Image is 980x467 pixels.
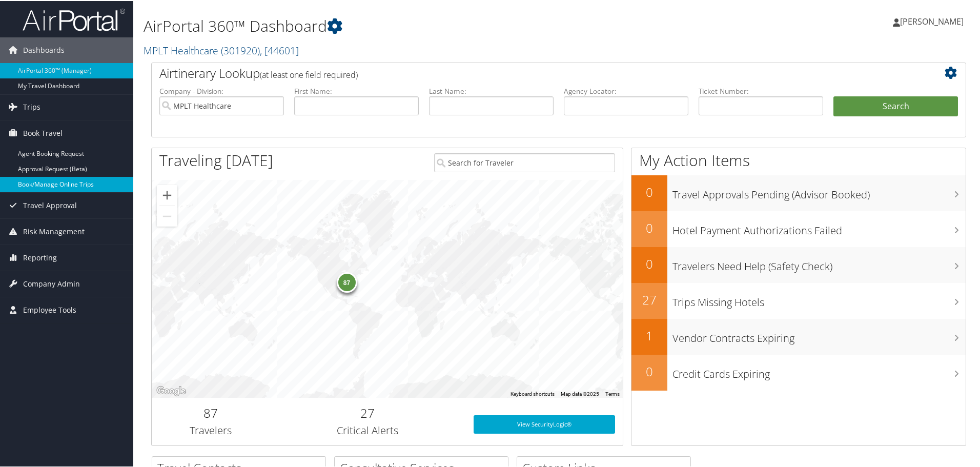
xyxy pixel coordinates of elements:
[631,218,667,236] h2: 0
[564,85,688,95] label: Agency Locator:
[159,85,284,95] label: Company - Division:
[144,14,697,36] h1: AirPortal 360™ Dashboard
[23,244,57,270] span: Reporting
[631,362,667,379] h2: 0
[277,403,458,421] h2: 27
[434,152,615,171] input: Search for Traveler
[294,85,419,95] label: First Name:
[474,414,615,433] a: View SecurityLogic®
[631,354,966,390] a: 0Credit Cards Expiring
[631,290,667,308] h2: 27
[631,174,966,210] a: 0Travel Approvals Pending (Advisor Booked)
[221,43,260,56] span: ( 301920 )
[631,326,667,343] h2: 1
[157,184,177,205] button: Zoom in
[23,270,80,296] span: Company Admin
[23,296,76,322] span: Employee Tools
[833,95,958,116] button: Search
[699,85,823,95] label: Ticket Number:
[631,282,966,318] a: 27Trips Missing Hotels
[631,246,966,282] a: 0Travelers Need Help (Safety Check)
[631,318,966,354] a: 1Vendor Contracts Expiring
[154,383,188,397] img: Google
[23,218,85,243] span: Risk Management
[159,422,262,437] h3: Travelers
[277,422,458,437] h3: Critical Alerts
[511,390,555,397] button: Keyboard shortcuts
[672,325,966,344] h3: Vendor Contracts Expiring
[605,390,620,396] a: Terms (opens in new tab)
[154,383,188,397] a: Open this area in Google Maps (opens a new window)
[23,7,125,31] img: airportal-logo.png
[672,361,966,380] h3: Credit Cards Expiring
[631,210,966,246] a: 0Hotel Payment Authorizations Failed
[159,403,262,421] h2: 87
[672,217,966,237] h3: Hotel Payment Authorizations Failed
[144,43,299,56] a: MPLT Healthcare
[631,254,667,272] h2: 0
[429,85,554,95] label: Last Name:
[159,64,890,81] h2: Airtinerary Lookup
[336,271,357,292] div: 87
[893,5,974,36] a: [PERSON_NAME]
[157,205,177,226] button: Zoom out
[631,149,966,170] h1: My Action Items
[672,253,966,273] h3: Travelers Need Help (Safety Check)
[561,390,599,396] span: Map data ©2025
[260,68,358,79] span: (at least one field required)
[260,43,299,56] span: , [ 44601 ]
[23,93,40,119] span: Trips
[23,192,77,217] span: Travel Approval
[900,15,964,26] span: [PERSON_NAME]
[672,181,966,201] h3: Travel Approvals Pending (Advisor Booked)
[159,149,273,170] h1: Traveling [DATE]
[23,36,65,62] span: Dashboards
[672,289,966,309] h3: Trips Missing Hotels
[23,119,63,145] span: Book Travel
[631,182,667,200] h2: 0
